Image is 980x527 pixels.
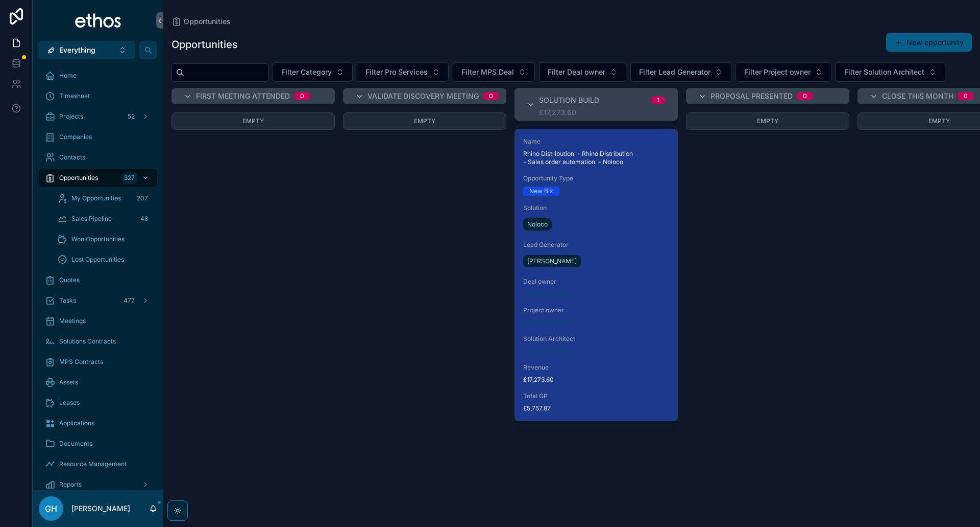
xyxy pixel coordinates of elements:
[744,67,811,77] span: Filter Project owner
[59,440,92,448] span: Documents
[51,230,157,248] a: Won Opportunities
[121,172,138,184] div: 327
[365,67,428,77] span: Filter Pro Services
[514,129,678,421] a: NameRhino Distribution - Rhino Distribution - Sales order automation - NolocoOpportunity TypeNew ...
[300,92,304,100] div: 0
[59,358,103,366] span: MPS Contracts
[523,138,669,146] span: Name
[59,480,82,489] span: Reports
[171,37,238,52] h1: Opportunities
[39,41,135,59] button: Select Button
[414,117,435,125] span: Empty
[539,95,599,105] span: Solution Build
[59,72,77,80] span: Home
[523,218,552,231] a: Noloco
[59,399,80,407] span: Leases
[45,502,57,515] span: GH
[928,117,950,125] span: Empty
[51,210,157,228] a: Sales Pipeline48
[39,169,157,187] a: Opportunities327
[539,62,626,82] button: Select Button
[523,150,669,166] span: Rhino Distribution - Rhino Distribution - Sales order automation - Noloco
[39,66,157,85] a: Home
[523,174,669,182] span: Opportunity Type
[710,91,793,101] span: Proposal Presented
[523,335,669,343] span: Solution Architect
[273,62,353,82] button: Select Button
[453,62,535,82] button: Select Button
[39,434,157,453] a: Documents
[39,87,157,105] a: Timesheet
[51,189,157,208] a: My Opportunities207
[59,317,86,325] span: Meetings
[75,12,122,29] img: App logo
[59,419,94,427] span: Applications
[886,33,972,52] button: New opportunity
[523,404,669,413] span: £5,757.87
[39,107,157,126] a: Projects52
[39,291,157,310] a: Tasks477
[527,220,548,228] span: Noloco
[137,213,151,225] div: 48
[134,192,151,204] div: 207
[59,92,90,100] span: Timesheet
[523,241,669,249] span: Lead Generator
[529,187,553,196] div: New Biz
[125,110,138,123] div: 52
[882,91,953,101] span: Close this month
[523,347,573,355] a: [PERSON_NAME]
[71,256,124,264] span: Lost Opportunities
[71,194,121,202] span: My Opportunities
[242,117,264,125] span: Empty
[803,92,807,100] div: 0
[39,455,157,473] a: Resource Management
[39,271,157,289] a: Quotes
[357,62,449,82] button: Select Button
[523,306,669,314] span: Project owner
[184,16,231,27] span: Opportunities
[59,460,127,468] span: Resource Management
[59,45,95,55] span: Everything
[33,59,163,490] div: scrollable content
[71,503,130,514] p: [PERSON_NAME]
[39,373,157,392] a: Assets
[51,250,157,269] a: Lost Opportunities
[964,92,968,100] div: 0
[281,67,332,77] span: Filter Category
[39,128,157,146] a: Companies
[523,290,573,298] a: [PERSON_NAME]
[523,392,669,400] span: Total GP
[523,376,669,384] span: £17,273.60
[367,91,479,101] span: Validate Discovery Meeting
[59,337,116,346] span: Solutions Contracts
[39,332,157,351] a: Solutions Contracts
[657,96,659,104] div: 1
[171,16,231,27] a: Opportunities
[59,153,85,162] span: Contacts
[71,235,125,243] span: Won Opportunities
[523,318,573,327] a: [PERSON_NAME]
[59,133,92,141] span: Companies
[71,215,112,223] span: Sales Pipeline
[39,475,157,494] a: Reports
[39,353,157,371] a: MPS Contracts
[59,112,83,121] span: Projects
[120,294,138,307] div: 477
[523,278,669,286] span: Deal owner
[630,62,731,82] button: Select Button
[523,363,669,372] span: Revenue
[196,91,290,101] span: First Meeting Attended
[59,174,98,182] span: Opportunities
[736,62,831,82] button: Select Button
[59,378,78,386] span: Assets
[489,92,493,100] div: 0
[844,67,924,77] span: Filter Solution Architect
[39,312,157,330] a: Meetings
[639,67,710,77] span: Filter Lead Generator
[836,62,945,82] button: Select Button
[757,117,778,125] span: Empty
